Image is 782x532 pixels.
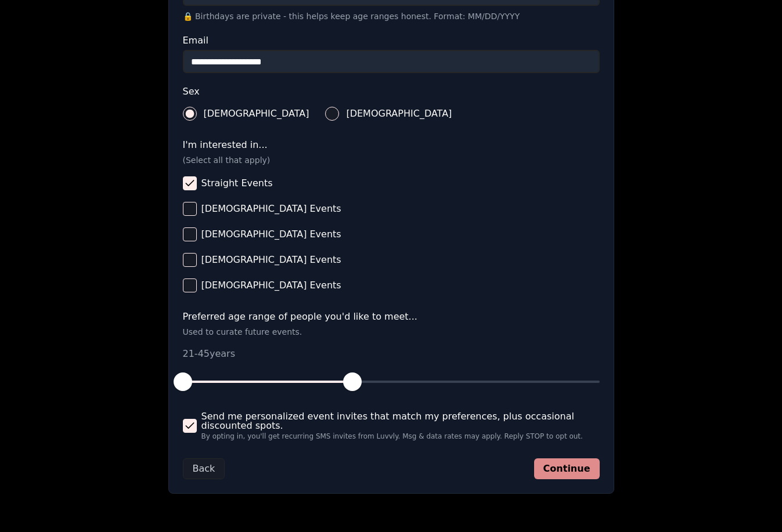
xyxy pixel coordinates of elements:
p: (Select all that apply) [183,154,600,166]
button: Send me personalized event invites that match my preferences, plus occasional discounted spots.By... [183,419,197,433]
p: 21 - 45 years [183,347,600,361]
button: Continue [534,458,600,479]
label: Preferred age range of people you'd like to meet... [183,312,600,321]
button: [DEMOGRAPHIC_DATA] Events [183,202,197,216]
p: Used to curate future events. [183,326,600,338]
label: Email [183,36,600,45]
button: [DEMOGRAPHIC_DATA] Events [183,253,197,267]
button: [DEMOGRAPHIC_DATA] [325,107,339,121]
button: [DEMOGRAPHIC_DATA] Events [183,227,197,241]
span: Send me personalized event invites that match my preferences, plus occasional discounted spots. [201,412,600,430]
span: [DEMOGRAPHIC_DATA] Events [201,230,341,239]
label: Sex [183,87,600,96]
span: [DEMOGRAPHIC_DATA] [204,109,309,118]
span: [DEMOGRAPHIC_DATA] [346,109,452,118]
button: [DEMOGRAPHIC_DATA] [183,107,197,121]
span: [DEMOGRAPHIC_DATA] Events [201,281,341,290]
span: By opting in, you'll get recurring SMS invites from Luvvly. Msg & data rates may apply. Reply STO... [201,433,600,440]
span: [DEMOGRAPHIC_DATA] Events [201,255,341,265]
p: 🔒 Birthdays are private - this helps keep age ranges honest. Format: MM/DD/YYYY [183,10,600,22]
span: Straight Events [201,179,273,188]
button: Straight Events [183,176,197,190]
label: I'm interested in... [183,140,600,150]
button: Back [183,458,225,479]
span: [DEMOGRAPHIC_DATA] Events [201,204,341,213]
button: [DEMOGRAPHIC_DATA] Events [183,278,197,292]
